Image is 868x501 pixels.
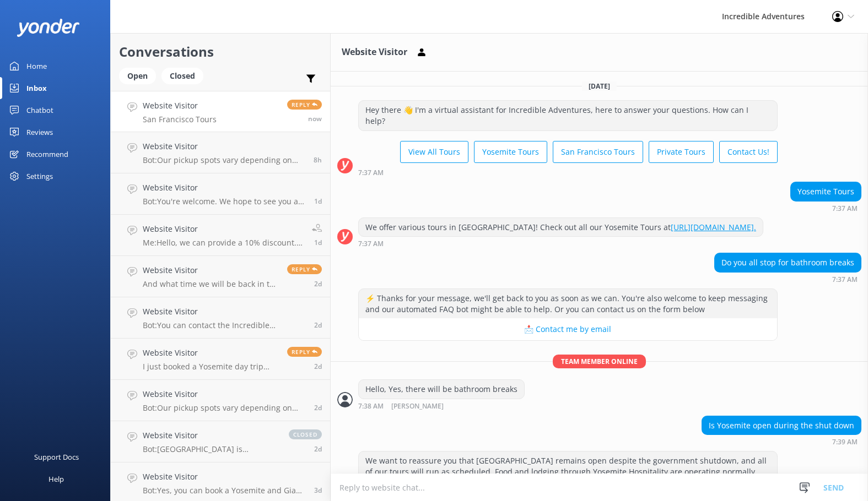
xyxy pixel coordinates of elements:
[143,264,279,276] h4: Website Visitor
[287,100,322,110] span: Reply
[143,486,306,495] p: Bot: Yes, you can book a Yosemite and Giant Sequoias Day Tour from [GEOGRAPHIC_DATA]. For more in...
[143,223,304,235] h4: Website Visitor
[111,215,330,256] a: Website VisitorMe:Hello, we can provide a 10% discount. Please email us at [EMAIL_ADDRESS][DOMAIN...
[358,241,384,247] strong: 7:37 AM
[358,170,384,176] strong: 7:37 AM
[143,197,306,206] p: Bot: You're welcome. We hope to see you at Incredible Adventures soon!
[314,238,322,247] span: Oct 09 2025 09:06am (UTC -07:00) America/Los_Angeles
[26,99,53,121] div: Chatbot
[161,68,203,84] div: Closed
[314,486,322,495] span: Oct 08 2025 01:56am (UTC -07:00) America/Los_Angeles
[143,279,279,289] p: And what time we will be back in the evening?
[111,380,330,421] a: Website VisitorBot:Our pickup spots vary depending on the tour you select. To get the most accura...
[17,19,80,37] img: yonder-white-logo.png
[143,347,279,359] h4: Website Visitor
[143,388,306,400] h4: Website Visitor
[715,253,861,272] div: Do you all stop for bathroom breaks
[314,155,322,165] span: Oct 10 2025 11:59pm (UTC -07:00) America/Los_Angeles
[358,239,763,247] div: Oct 11 2025 06:37am (UTC -07:00) America/Los_Angeles
[314,320,322,330] span: Oct 08 2025 11:17am (UTC -07:00) America/Los_Angeles
[308,114,322,123] span: Oct 11 2025 08:06am (UTC -07:00) America/Los_Angeles
[287,264,322,274] span: Reply
[143,403,306,413] p: Bot: Our pickup spots vary depending on the tour you select. To get the most accurate pickup info...
[832,205,858,212] strong: 7:37 AM
[143,429,278,442] h4: Website Visitor
[832,276,858,283] strong: 7:37 AM
[143,362,279,372] p: I just booked a Yosemite day trip tour, and I'm wondering if there is an alternate pickup locatio...
[161,69,209,81] a: Closed
[553,355,646,368] span: Team member online
[391,403,444,410] span: [PERSON_NAME]
[671,222,756,232] a: [URL][DOMAIN_NAME].
[359,289,777,318] div: ⚡ Thanks for your message, we'll get back to you as soon as we can. You're also welcome to keep m...
[143,115,217,124] p: San Francisco Tours
[400,141,468,163] button: View All Tours
[111,91,330,132] a: Website VisitorSan Francisco ToursReplynow
[314,279,322,288] span: Oct 08 2025 02:32pm (UTC -07:00) America/Los_Angeles
[832,439,858,445] strong: 7:39 AM
[48,468,64,490] div: Help
[359,218,763,237] div: We offer various tours in [GEOGRAPHIC_DATA]! Check out all our Yosemite Tours at
[582,81,617,91] span: [DATE]
[111,256,330,297] a: Website VisitorAnd what time we will be back in the evening?Reply2d
[111,339,330,380] a: Website VisitorI just booked a Yosemite day trip tour, and I'm wondering if there is an alternate...
[143,140,305,153] h4: Website Visitor
[119,41,322,62] h2: Conversations
[143,320,306,330] p: Bot: You can contact the Incredible Adventures team at [PHONE_NUMBER], or by emailing [EMAIL_ADDR...
[358,402,525,410] div: Oct 11 2025 06:38am (UTC -07:00) America/Los_Angeles
[289,429,322,439] span: closed
[111,173,330,215] a: Website VisitorBot:You're welcome. We hope to see you at Incredible Adventures soon!1d
[358,403,384,410] strong: 7:38 AM
[314,197,322,206] span: Oct 09 2025 05:11pm (UTC -07:00) America/Los_Angeles
[143,444,278,454] p: Bot: [GEOGRAPHIC_DATA] is generally safe for tourists, but vigilance is required, especially rega...
[26,143,68,165] div: Recommend
[702,416,861,435] div: Is Yosemite open during the shut down
[719,141,778,163] button: Contact Us!
[34,446,79,468] div: Support Docs
[314,362,322,371] span: Oct 08 2025 10:57am (UTC -07:00) America/Los_Angeles
[26,77,47,99] div: Inbox
[143,155,305,165] p: Bot: Our pickup spots vary depending on the tour you select. To get the most accurate pickup info...
[359,380,524,399] div: Hello, Yes, there will be bathroom breaks
[143,182,306,194] h4: Website Visitor
[111,421,330,462] a: Website VisitorBot:[GEOGRAPHIC_DATA] is generally safe for tourists, but vigilance is required, e...
[791,182,861,201] div: Yosemite Tours
[111,132,330,173] a: Website VisitorBot:Our pickup spots vary depending on the tour you select. To get the most accura...
[287,347,322,357] span: Reply
[790,204,861,212] div: Oct 11 2025 06:37am (UTC -07:00) America/Los_Angeles
[111,297,330,339] a: Website VisitorBot:You can contact the Incredible Adventures team at [PHONE_NUMBER], or by emaili...
[143,238,304,248] p: Me: Hello, we can provide a 10% discount. Please email us at [EMAIL_ADDRESS][DOMAIN_NAME] We will...
[143,306,306,318] h4: Website Visitor
[702,438,861,445] div: Oct 11 2025 06:39am (UTC -07:00) America/Los_Angeles
[649,141,714,163] button: Private Tours
[119,69,161,81] a: Open
[119,68,156,84] div: Open
[474,141,547,163] button: Yosemite Tours
[143,100,217,112] h4: Website Visitor
[26,55,47,77] div: Home
[143,471,306,483] h4: Website Visitor
[358,168,778,176] div: Oct 11 2025 06:37am (UTC -07:00) America/Los_Angeles
[342,45,407,59] h3: Website Visitor
[553,141,643,163] button: San Francisco Tours
[359,101,777,130] div: Hey there 👋 I'm a virtual assistant for Incredible Adventures, here to answer your questions. How...
[26,121,53,143] div: Reviews
[714,275,861,283] div: Oct 11 2025 06:37am (UTC -07:00) America/Los_Angeles
[26,165,53,187] div: Settings
[314,444,322,454] span: Oct 08 2025 08:16am (UTC -07:00) America/Los_Angeles
[359,318,777,340] button: 📩 Contact me by email
[314,403,322,412] span: Oct 08 2025 09:44am (UTC -07:00) America/Los_Angeles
